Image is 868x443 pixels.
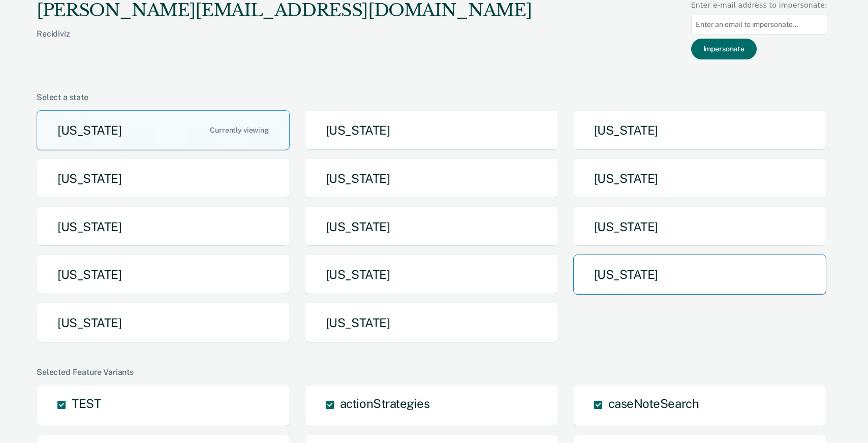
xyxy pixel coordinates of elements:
div: Recidiviz [37,29,532,55]
div: Selected Feature Variants [37,367,827,377]
button: [US_STATE] [37,159,290,199]
button: [US_STATE] [305,207,558,247]
button: [US_STATE] [305,255,558,295]
button: [US_STATE] [37,110,290,150]
button: [US_STATE] [37,303,290,343]
span: caseNoteSearch [608,396,699,410]
button: [US_STATE] [573,110,826,150]
div: Select a state [37,92,827,102]
button: [US_STATE] [37,207,290,247]
button: [US_STATE] [573,207,826,247]
input: Enter an email to impersonate... [691,15,827,35]
button: [US_STATE] [305,110,558,150]
button: [US_STATE] [305,159,558,199]
span: actionStrategies [340,396,429,410]
button: [US_STATE] [305,303,558,343]
button: [US_STATE] [37,255,290,295]
button: [US_STATE] [573,255,826,295]
button: [US_STATE] [573,159,826,199]
span: TEST [72,396,101,410]
button: Impersonate [691,39,757,59]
